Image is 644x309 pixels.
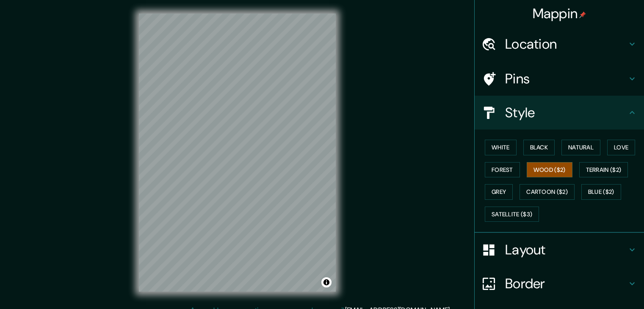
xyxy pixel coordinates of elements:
[581,184,621,200] button: Blue ($2)
[505,70,627,87] h4: Pins
[527,162,572,178] button: Wood ($2)
[475,267,644,301] div: Border
[520,184,575,200] button: Cartoon ($2)
[139,14,336,292] canvas: Map
[579,11,586,18] img: pin-icon.png
[533,5,586,22] h4: Mappin
[475,233,644,267] div: Layout
[505,36,627,52] h4: Location
[485,140,517,155] button: White
[569,276,635,300] iframe: Help widget launcher
[475,96,644,130] div: Style
[561,140,600,155] button: Natural
[579,162,628,178] button: Terrain ($2)
[485,162,520,178] button: Forest
[607,140,635,155] button: Love
[485,207,539,222] button: Satellite ($3)
[475,62,644,96] div: Pins
[475,27,644,61] div: Location
[485,184,513,200] button: Grey
[505,241,627,258] h4: Layout
[523,140,555,155] button: Black
[321,277,332,287] button: Toggle attribution
[505,275,627,292] h4: Border
[505,104,627,121] h4: Style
